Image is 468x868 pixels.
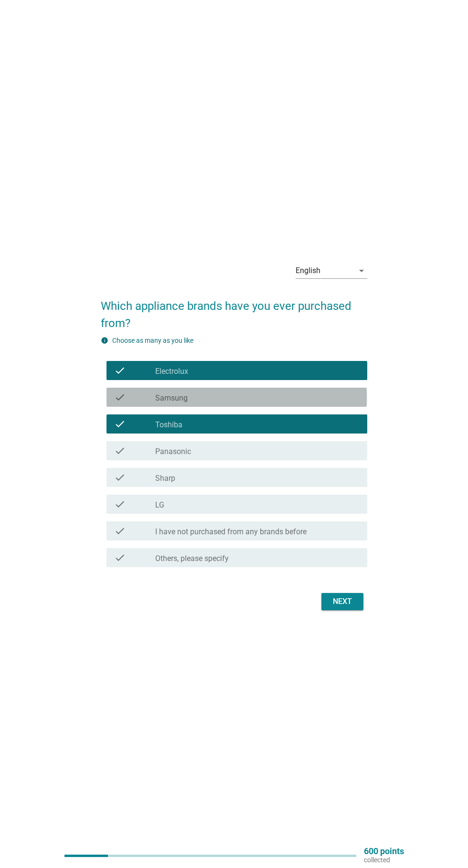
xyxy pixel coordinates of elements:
h2: Which appliance brands have you ever purchased from? [101,288,367,332]
label: Others, please specify [155,554,229,563]
i: check [114,498,126,510]
i: check [114,392,126,403]
label: Samsung [155,393,188,403]
label: Toshiba [155,420,182,430]
i: check [114,472,126,483]
label: Electrolux [155,367,188,376]
label: I have not purchased from any brands before [155,527,307,537]
i: check [114,525,126,537]
i: check [114,445,126,456]
i: arrow_drop_down [356,265,367,276]
i: check [114,552,126,563]
button: Next [321,593,363,610]
div: English [296,266,320,275]
label: Panasonic [155,447,191,456]
i: check [114,418,126,430]
label: Choose as many as you like [112,337,193,344]
label: LG [155,500,164,510]
i: check [114,365,126,376]
i: info [101,337,108,344]
label: Sharp [155,474,175,483]
p: 600 points [364,847,404,856]
p: collected [364,856,404,864]
div: Next [329,596,356,607]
